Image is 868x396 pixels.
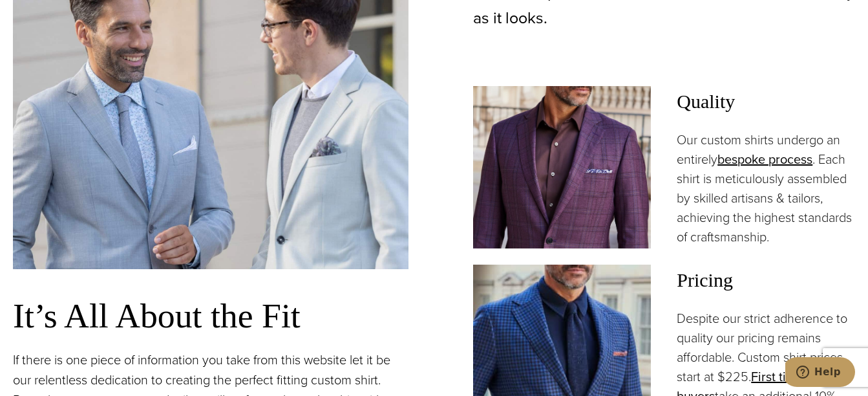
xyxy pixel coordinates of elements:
[717,149,812,169] a: bespoke process
[677,86,855,117] span: Quality
[677,130,855,247] p: Our custom shirts undergo an entirely . Each shirt is meticulously assembled by skilled artisans ...
[13,295,408,336] h3: It’s All About the Fit
[785,357,855,390] iframe: Opens a widget where you can chat to one of our agents
[677,265,855,296] span: Pricing
[473,86,651,248] img: Client wearing brown open collared dress shirt under bespoke blazer.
